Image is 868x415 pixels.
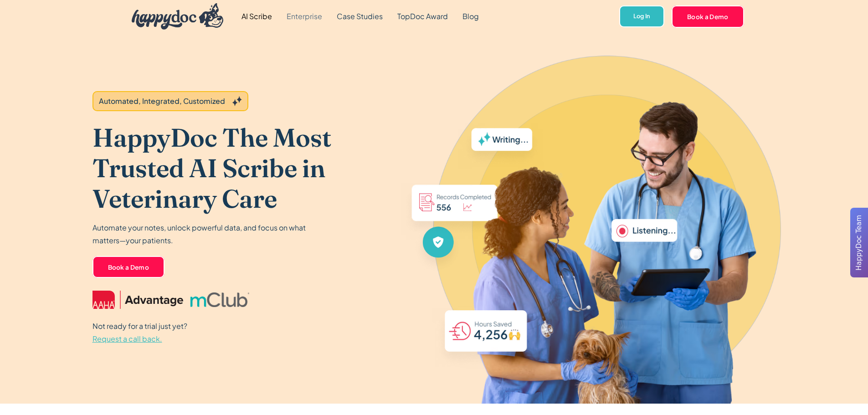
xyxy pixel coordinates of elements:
[190,292,249,307] img: mclub logo
[132,3,224,30] img: HappyDoc Logo: A happy dog with his ear up, listening.
[92,320,187,345] p: Not ready for a trial just yet?
[619,5,664,28] a: Log In
[92,122,400,214] h1: HappyDoc The Most Trusted AI Scribe in Veterinary Care
[92,334,162,343] span: Request a call back.
[92,291,184,309] img: AAHA Advantage logo
[124,1,224,32] a: home
[92,256,165,278] a: Book a Demo
[92,221,311,247] p: Automate your notes, unlock powerful data, and focus on what matters—your patients.
[232,96,242,106] img: Grey sparkles.
[99,96,225,107] div: Automated, Integrated, Customized
[672,5,744,27] a: Book a Demo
